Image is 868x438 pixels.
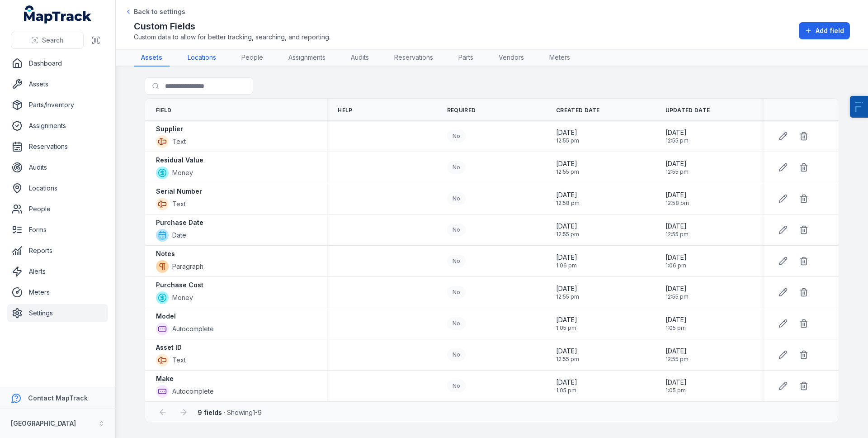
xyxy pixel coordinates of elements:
[7,75,108,93] a: Assets
[451,49,481,67] a: Parts
[7,179,108,197] a: Locations
[24,5,92,24] a: MapTrack
[556,128,579,137] span: [DATE]
[556,284,579,300] time: 15/10/2025, 12:55:32 pm
[665,387,687,394] span: 1:05 pm
[816,26,844,35] span: Add field
[799,22,850,39] button: Add field
[447,107,476,114] span: Required
[172,200,186,209] span: Text
[556,159,579,168] span: [DATE]
[665,284,689,293] span: [DATE]
[7,262,108,281] a: Alerts
[134,33,330,42] span: Custom data to allow for better tracking, searching, and reporting.
[665,159,689,176] time: 15/10/2025, 12:55:53 pm
[556,347,579,363] time: 15/10/2025, 12:55:02 pm
[665,262,687,269] span: 1:06 pm
[172,168,193,177] span: Money
[665,137,689,144] span: 12:55 pm
[7,242,108,260] a: Reports
[665,378,687,387] span: [DATE]
[172,356,186,365] span: Text
[156,124,183,133] strong: Supplier
[556,378,577,387] span: [DATE]
[338,107,352,114] span: Help
[447,224,466,236] div: No
[665,315,687,332] time: 15/10/2025, 1:05:59 pm
[134,20,330,33] h2: Custom Fields
[7,96,108,114] a: Parts/Inventory
[7,283,108,301] a: Meters
[156,187,202,196] strong: Serial Number
[665,293,689,300] span: 12:55 pm
[7,200,108,218] a: People
[556,128,579,144] time: 15/10/2025, 12:55:21 pm
[665,107,710,114] span: Updated Date
[7,138,108,156] a: Reservations
[172,293,193,302] span: Money
[665,222,689,231] span: [DATE]
[11,32,84,49] button: Search
[556,387,577,394] span: 1:05 pm
[665,190,689,207] time: 15/10/2025, 12:58:34 pm
[134,49,170,67] a: Assets
[556,200,580,207] span: 12:58 pm
[556,137,579,144] span: 12:55 pm
[556,107,600,114] span: Created Date
[7,304,108,322] a: Settings
[556,253,577,269] time: 15/10/2025, 1:06:46 pm
[172,231,186,240] span: Date
[491,49,531,67] a: Vendors
[665,315,687,324] span: [DATE]
[447,380,466,392] div: No
[198,409,262,416] span: · Showing 1 - 9
[180,49,223,67] a: Locations
[556,222,579,231] span: [DATE]
[556,253,577,262] span: [DATE]
[665,347,689,356] span: [DATE]
[447,317,466,330] div: No
[665,356,689,363] span: 12:55 pm
[556,284,579,293] span: [DATE]
[556,168,579,176] span: 12:55 pm
[198,409,222,416] strong: 9 fields
[156,312,176,321] strong: Model
[172,324,214,333] span: Autocomplete
[42,36,63,45] span: Search
[234,49,270,67] a: People
[665,168,689,176] span: 12:55 pm
[665,253,687,269] time: 15/10/2025, 1:06:46 pm
[665,159,689,168] span: [DATE]
[172,137,186,146] span: Text
[172,387,214,396] span: Autocomplete
[556,190,580,200] span: [DATE]
[28,394,88,402] strong: Contact MapTrack
[556,347,579,356] span: [DATE]
[665,378,687,394] time: 15/10/2025, 1:05:53 pm
[387,49,440,67] a: Reservations
[7,158,108,176] a: Audits
[556,378,577,394] time: 15/10/2025, 1:05:53 pm
[556,315,577,332] time: 15/10/2025, 1:05:59 pm
[556,222,579,238] time: 15/10/2025, 12:55:14 pm
[665,324,687,332] span: 1:05 pm
[665,190,689,200] span: [DATE]
[156,343,182,352] strong: Asset ID
[344,49,376,67] a: Audits
[665,347,689,363] time: 15/10/2025, 12:55:02 pm
[556,231,579,238] span: 12:55 pm
[556,262,577,269] span: 1:06 pm
[665,231,689,238] span: 12:55 pm
[665,128,689,144] time: 15/10/2025, 12:55:21 pm
[665,200,689,207] span: 12:58 pm
[7,221,108,239] a: Forms
[447,161,466,174] div: No
[172,262,203,271] span: Paragraph
[556,324,577,332] span: 1:05 pm
[542,49,577,67] a: Meters
[447,348,466,361] div: No
[556,356,579,363] span: 12:55 pm
[665,284,689,300] time: 15/10/2025, 12:55:32 pm
[156,281,203,290] strong: Purchase Cost
[665,253,687,262] span: [DATE]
